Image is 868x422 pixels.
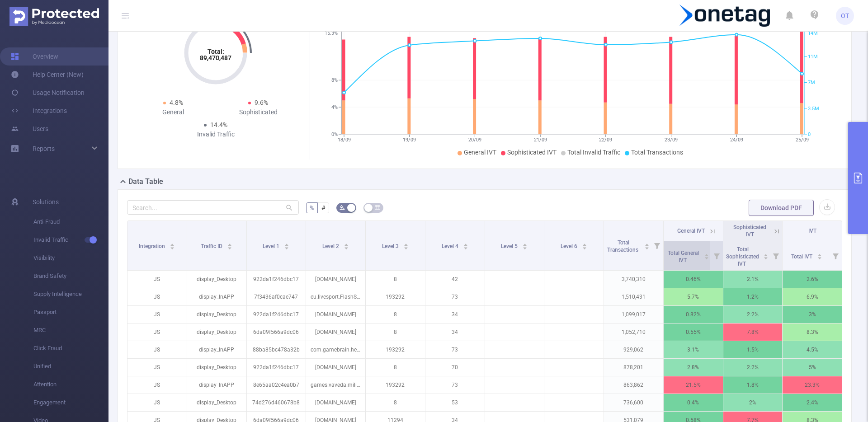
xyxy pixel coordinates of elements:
span: Traffic ID [201,243,224,249]
p: 5% [783,359,842,376]
p: 8 [366,359,425,376]
span: Attention [33,375,108,394]
span: Level 3 [382,243,400,249]
p: 2.2% [723,359,783,376]
i: icon: caret-down [170,246,175,249]
span: Brand Safety [33,267,108,285]
p: 73 [425,376,485,394]
p: 4.5% [783,341,842,358]
div: Sort [403,242,409,248]
p: 21.5% [664,376,723,394]
span: Supply Intelligence [33,285,108,303]
i: icon: caret-down [523,246,528,249]
span: Sophisticated IVT [733,224,766,238]
p: display_Desktop [187,394,246,411]
p: 8 [366,394,425,411]
tspan: 7M [808,80,815,86]
p: 74d276d460678b8 [247,394,306,411]
i: icon: caret-down [403,246,408,249]
div: Sort [522,242,528,248]
i: icon: caret-up [227,242,232,245]
i: icon: bg-colors [340,205,345,210]
p: 863,862 [604,376,663,394]
p: 1.2% [723,288,783,305]
p: 878,201 [604,359,663,376]
span: Level 5 [501,243,519,249]
i: icon: caret-down [704,256,709,258]
i: icon: table [375,205,380,210]
p: JS [127,376,187,394]
p: [DOMAIN_NAME] [306,271,365,288]
p: 73 [425,341,485,358]
span: Total Transactions [631,149,683,156]
p: JS [127,271,187,288]
p: 1.8% [723,376,783,394]
i: icon: caret-up [582,242,587,245]
i: icon: caret-up [644,242,649,245]
span: General IVT [464,149,496,156]
p: games.vaveda.militaryoverturn [306,376,365,394]
p: 1,510,431 [604,288,663,305]
i: icon: caret-up [704,253,709,255]
span: Engagement [33,394,108,412]
p: 42 [425,271,485,288]
span: OT [841,7,849,25]
i: icon: caret-up [764,253,769,255]
tspan: 19/09 [403,137,416,143]
p: 2.8% [664,359,723,376]
p: JS [127,288,187,305]
p: JS [127,394,187,411]
tspan: 23/09 [665,137,678,143]
i: Filter menu [829,241,842,270]
span: Level 6 [561,243,579,249]
p: 7f3436af0cae747 [247,288,306,305]
div: Sort [344,242,349,248]
span: MRC [33,321,108,339]
span: 9.6% [255,99,268,106]
p: 1,099,017 [604,306,663,323]
p: 34 [425,306,485,323]
p: 1.5% [723,341,783,358]
p: 193292 [366,288,425,305]
p: 7.8% [723,324,783,341]
p: eu.livesport.FlashScore_com [306,288,365,305]
p: 8.3% [783,324,842,341]
p: 70 [425,359,485,376]
p: 6da09f566a9dc06 [247,324,306,341]
a: Usage Notification [11,84,85,102]
tspan: 4% [331,104,338,110]
a: Overview [11,47,58,66]
i: icon: caret-up [463,242,468,245]
span: Click Fraud [33,339,108,357]
i: icon: caret-up [344,242,349,245]
tspan: 24/09 [730,137,743,143]
p: 73 [425,288,485,305]
p: [DOMAIN_NAME] [306,359,365,376]
p: com.gamebrain.hexasort [306,341,365,358]
span: IVT [808,228,816,234]
tspan: 22/09 [599,137,612,143]
tspan: 18/09 [337,137,350,143]
p: 929,062 [604,341,663,358]
span: Visibility [33,249,108,267]
p: 3% [783,306,842,323]
div: Invalid Traffic [173,130,258,139]
i: icon: caret-up [170,242,175,245]
p: 23.3% [783,376,842,394]
p: 53 [425,394,485,411]
p: 3.1% [664,341,723,358]
p: 2.1% [723,271,783,288]
tspan: Total: [208,48,224,55]
p: JS [127,359,187,376]
span: Total General IVT [668,250,699,263]
i: icon: caret-up [403,242,408,245]
i: icon: caret-down [463,246,468,249]
i: icon: caret-down [344,246,349,249]
p: 34 [425,324,485,341]
span: 14.4% [210,121,227,128]
span: Unified [33,357,108,375]
div: Sort [170,242,175,248]
p: 193292 [366,376,425,394]
p: [DOMAIN_NAME] [306,394,365,411]
tspan: 15.3% [325,31,338,37]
